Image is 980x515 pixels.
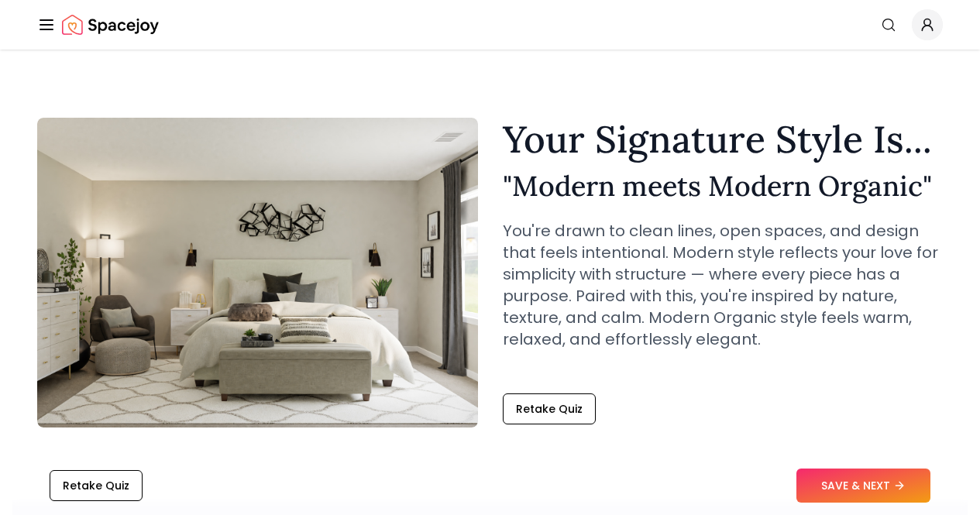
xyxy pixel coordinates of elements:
[503,220,944,350] p: You're drawn to clean lines, open spaces, and design that feels intentional. Modern style reflect...
[503,170,944,201] h2: " Modern meets Modern Organic "
[62,9,159,40] a: Spacejoy
[503,121,944,158] h1: Your Signature Style Is...
[62,9,159,40] img: Spacejoy Logo
[796,469,930,503] button: SAVE & NEXT
[37,118,478,427] img: Modern meets Modern Organic Style Example
[503,393,596,424] button: Retake Quiz
[50,470,143,501] button: Retake Quiz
